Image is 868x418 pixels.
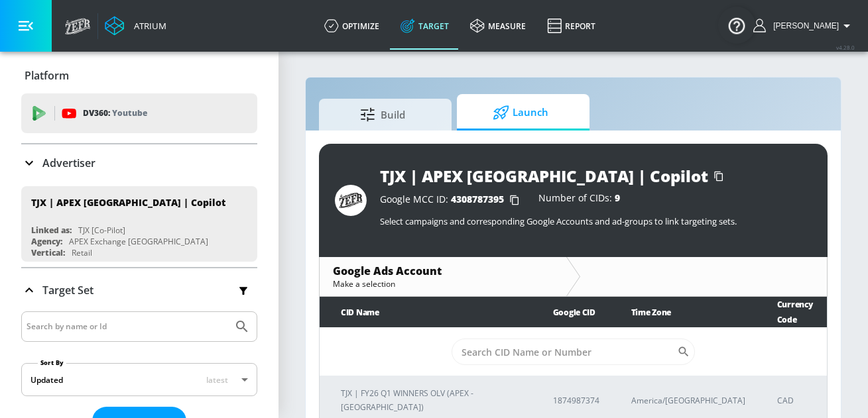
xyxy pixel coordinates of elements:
[333,264,553,278] div: Google Ads Account
[836,44,855,51] span: v 4.28.0
[538,193,620,207] div: Number of CIDs:
[31,225,72,236] div: Linked as:
[31,247,65,258] div: Vertical:
[553,393,599,407] p: 1874987374
[83,106,147,121] p: DV360:
[42,283,93,297] p: Target Set
[21,57,257,94] div: Platform
[333,278,553,289] div: Make a selection
[756,297,827,328] th: Currency Code
[777,393,816,407] p: CAD
[451,193,504,205] span: 4308787395
[615,191,620,204] span: 9
[380,165,708,187] div: TJX | APEX [GEOGRAPHIC_DATA] | Copilot
[21,268,257,312] div: Target Set
[27,318,227,335] input: Search by name or Id
[532,297,610,328] th: Google CID
[452,339,677,365] input: Search CID Name or Number
[320,257,566,296] div: Google Ads AccountMake a selection
[31,374,63,386] div: Updated
[768,21,839,30] span: login as: eugenia.kim@zefr.com
[718,7,755,44] button: Open Resource Center
[25,68,69,83] p: Platform
[460,2,536,50] a: measure
[341,386,521,414] p: TJX | FY26 Q1 WINNERS OLV (APEX - [GEOGRAPHIC_DATA])
[129,20,166,32] div: Atrium
[320,297,532,328] th: CID Name
[72,247,92,258] div: Retail
[78,225,125,236] div: TJX [Co-Pilot]
[21,93,257,133] div: DV360: Youtube
[753,18,855,34] button: [PERSON_NAME]
[105,16,166,36] a: Atrium
[38,358,66,367] label: Sort By
[390,2,460,50] a: Target
[332,99,433,131] span: Build
[314,2,390,50] a: optimize
[452,339,695,365] div: Search CID Name or Number
[21,144,257,182] div: Advertiser
[380,193,525,207] div: Google MCC ID:
[536,2,606,50] a: Report
[206,374,228,386] span: latest
[21,186,257,262] div: TJX | APEX [GEOGRAPHIC_DATA] | CopilotLinked as:TJX [Co-Pilot]Agency:APEX Exchange [GEOGRAPHIC_DA...
[610,297,756,328] th: Time Zone
[42,156,95,170] p: Advertiser
[631,393,745,407] p: America/[GEOGRAPHIC_DATA]
[31,236,62,247] div: Agency:
[31,196,225,209] div: TJX | APEX [GEOGRAPHIC_DATA] | Copilot
[470,97,571,129] span: Launch
[380,215,812,227] p: Select campaigns and corresponding Google Accounts and ad-groups to link targeting sets.
[112,106,147,120] p: Youtube
[69,236,208,247] div: APEX Exchange [GEOGRAPHIC_DATA]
